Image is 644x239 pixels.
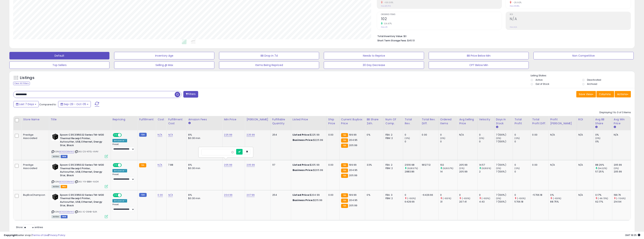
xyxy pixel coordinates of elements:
h2: N/A [510,17,631,22]
div: Displaying 1 to 3 of 3 items [599,111,631,114]
small: FBA [139,163,146,167]
img: 31HJ881dTJL._SL40_.jpg [52,193,59,201]
b: Epson C31CE95022 Series TM-M30 Thermal Receipt Printer, Autocutter, USB, Ethernet, Energy Star, B... [60,133,106,148]
small: (0%) [479,137,484,140]
a: B01GO08MW2 [59,150,74,153]
div: 88.75% [550,200,576,203]
div: 0 [405,140,420,143]
a: Terms of Use [32,233,48,237]
small: FBM [139,133,146,137]
div: 8% [188,163,219,167]
div: 7 (100%) [496,170,513,173]
div: FBA: 2 [385,133,400,137]
div: -5706.18 [532,193,546,197]
div: Ship Price [328,118,338,125]
span: Ordered Items [381,14,502,16]
div: Velocity [479,118,493,121]
span: FBA [61,185,67,188]
div: 21010.98 [405,163,420,167]
div: ASIN: [52,193,108,218]
small: (54.22%) [598,167,607,170]
small: FBA [341,193,348,197]
div: 0.17% [595,193,612,197]
small: FBA [341,163,348,167]
a: 225.99 [224,133,232,137]
span: All listings currently available for purchase on Amazon [52,215,60,218]
span: 199.99 [349,133,357,137]
h5: Listings [20,75,34,80]
span: 205.99 [349,174,357,177]
small: FBA [341,138,348,143]
div: $215.99 [293,199,324,202]
b: Epson C31CE95022 Series TM-M30 Thermal Receipt Printer, Autocutter, USB, Ethernet, Energy Star, B... [60,193,106,208]
div: 14 [440,170,458,173]
a: Privacy Policy [49,233,65,237]
div: Total Profit Diff. [532,118,547,125]
div: 14.57 [479,163,494,167]
div: Prestige Associated [23,133,46,140]
div: Current Buybox Price [341,118,364,125]
div: 0.00 [328,133,337,137]
div: 0 [405,193,420,197]
div: 0 [440,140,458,143]
small: (-100%) [462,197,470,200]
a: B01GO08MW2 [59,180,74,183]
div: 214.94 [614,200,631,203]
div: 7 (100%) [496,163,513,167]
small: FBA [341,174,348,178]
div: 0.00 [532,163,546,167]
div: $205.99 [293,168,324,172]
div: 205.99 [459,163,477,167]
small: -100.00% [383,1,393,4]
button: Filters [183,91,198,98]
label: Archived [587,82,597,86]
small: (0%) [496,137,501,140]
small: Days In Stock. [496,125,498,129]
div: 0 [479,193,494,197]
span: 205.99 [349,204,357,207]
button: Actions [615,91,631,97]
div: N/A [459,133,474,137]
small: FBA [341,133,348,137]
div: Min Price [224,118,243,121]
span: 205.99 [349,143,357,147]
div: Total Rev. [405,118,419,125]
div: $205.99 [293,163,324,167]
div: 31 [440,200,458,203]
div: 0.00 [328,163,337,167]
div: 205.99 [459,170,477,173]
div: Fulfillable Quantity [272,118,289,125]
div: 0 [459,193,477,197]
small: (0%) [440,137,445,140]
small: 126.67% [383,22,392,25]
a: 205.99 [247,163,255,167]
div: Store Name [23,118,47,121]
small: FBA [341,204,348,208]
small: (0%) [514,167,520,170]
p: Listing States: [531,74,635,77]
button: CPT Below Min [429,61,529,69]
div: N/A [614,133,628,137]
a: 207.99 [247,193,255,197]
div: 7 (100%) [496,193,513,197]
button: Sep-29 - Oct-05 [58,101,91,107]
a: 0.00 [158,193,163,197]
small: (628.57%) [407,167,418,170]
div: 0% [367,133,381,137]
div: 8% [188,133,219,137]
span: FBM [61,215,68,218]
small: (0%) [496,197,501,200]
a: 205.99 [224,163,232,167]
button: Non Competitive [533,52,633,59]
div: seller snap | | [4,234,65,237]
div: 102 [440,163,458,167]
span: Last 7 Days [19,102,34,106]
div: 0 [440,133,458,137]
span: ON [113,134,118,137]
small: FBM [139,193,146,197]
div: Days In Stock [496,118,511,125]
small: Amazon Fees. [188,121,190,125]
button: Selling @ Max [114,61,214,69]
div: N/A [578,133,591,137]
a: 225.99 [247,133,255,137]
